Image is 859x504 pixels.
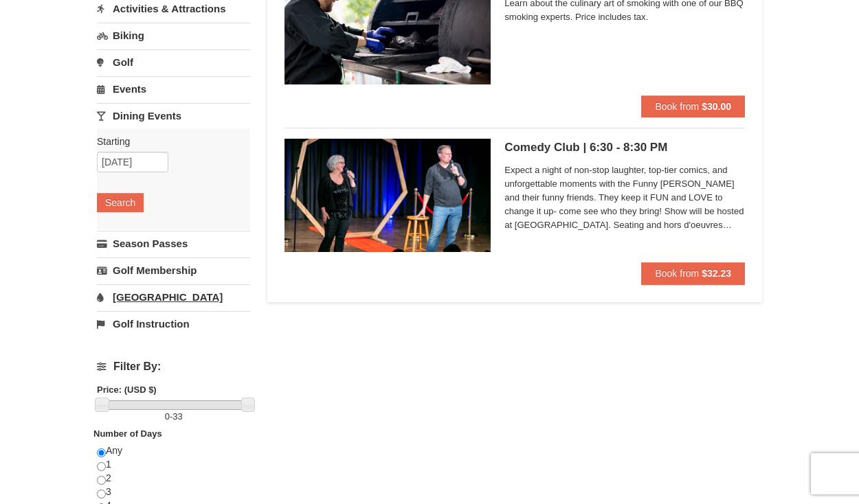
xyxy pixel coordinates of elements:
[97,49,250,75] a: Golf
[97,284,250,310] a: [GEOGRAPHIC_DATA]
[97,231,250,256] a: Season Passes
[165,411,170,422] span: 0
[97,257,250,283] a: Golf Membership
[702,101,731,112] strong: $30.00
[172,411,182,422] span: 33
[97,193,144,212] button: Search
[97,135,240,148] label: Starting
[655,268,699,279] span: Book from
[641,262,745,284] button: Book from $32.23
[655,101,699,112] span: Book from
[641,95,745,117] button: Book from $30.00
[97,311,250,336] a: Golf Instruction
[504,141,745,154] h5: Comedy Club | 6:30 - 8:30 PM
[285,139,491,251] img: 6619865-203-38763abd.jpg
[97,360,250,373] h4: Filter By:
[504,163,745,232] span: Expect a night of non-stop laughter, top-tier comics, and unforgettable moments with the Funny [P...
[97,76,250,102] a: Events
[93,428,162,439] strong: Number of Days
[97,23,250,48] a: Biking
[97,385,157,395] strong: Price: (USD $)
[702,268,731,279] strong: $32.23
[97,103,250,128] a: Dining Events
[97,410,250,424] label: -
